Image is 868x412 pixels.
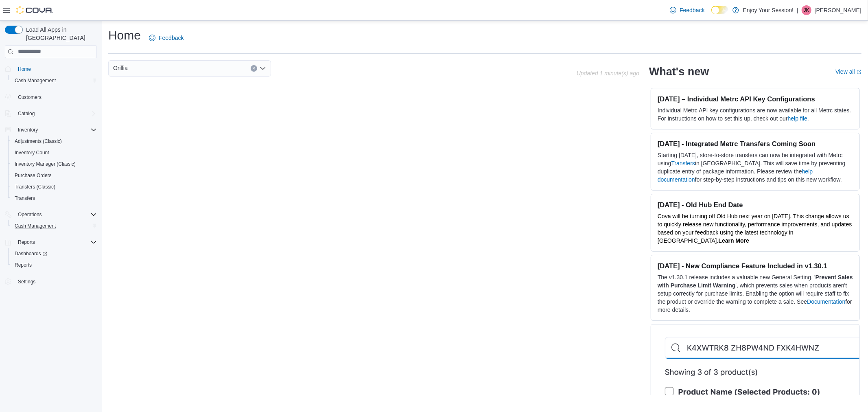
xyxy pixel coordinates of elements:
span: Purchase Orders [15,172,52,179]
span: Catalog [15,109,97,118]
span: Adjustments (Classic) [11,136,97,146]
span: Inventory Manager (Classic) [15,161,76,167]
p: The v1.30.1 release includes a valuable new General Setting, ' ', which prevents sales when produ... [658,273,853,314]
span: Reports [18,239,35,245]
a: Dashboards [8,248,100,259]
button: Settings [2,276,100,287]
span: Inventory [18,127,38,133]
a: View allExternal link [835,68,861,75]
a: Customers [15,92,45,102]
h2: What's new [649,65,709,78]
button: Reports [2,237,100,248]
span: Dashboards [11,249,97,259]
a: Feedback [667,2,708,18]
button: Cash Management [8,75,100,86]
div: Jenna Kanis [802,5,811,15]
span: Customers [18,94,42,101]
button: Operations [2,209,100,220]
span: JK [804,5,809,15]
button: Open list of options [260,65,266,72]
button: Home [2,63,100,75]
a: Inventory Manager (Classic) [11,159,79,169]
button: Catalog [2,108,100,119]
p: Enjoy Your Session! [743,5,794,15]
span: Cova will be turning off Old Hub next year on [DATE]. This change allows us to quickly release ne... [658,213,852,244]
a: Reports [11,260,35,270]
svg: External link [857,70,861,75]
span: Inventory Count [15,149,49,156]
span: Orillia [113,63,128,73]
span: Cash Management [11,221,97,231]
span: Settings [18,278,35,285]
span: Customers [15,92,97,102]
button: Clear input [251,65,257,72]
span: Transfers (Classic) [15,184,55,190]
span: Inventory Count [11,148,97,158]
h1: Home [108,27,141,44]
a: Settings [15,277,39,287]
h3: [DATE] - Old Hub End Date [658,201,853,209]
span: Cash Management [15,223,56,229]
span: Inventory Manager (Classic) [11,159,97,169]
span: Home [18,66,31,72]
button: Purchase Orders [8,170,100,181]
button: Transfers [8,193,100,204]
a: Transfers (Classic) [11,182,59,192]
a: Adjustments (Classic) [11,136,65,146]
a: Transfers [671,160,695,167]
h3: [DATE] - Integrated Metrc Transfers Coming Soon [658,140,853,148]
span: Home [15,64,97,74]
button: Reports [8,259,100,271]
a: Purchase Orders [11,171,55,180]
span: Cash Management [11,76,97,85]
span: Cash Management [15,77,56,84]
span: Purchase Orders [11,171,97,180]
button: Transfers (Classic) [8,181,100,193]
span: Reports [15,237,97,247]
a: help file [788,115,807,122]
a: Learn More [719,237,749,244]
button: Adjustments (Classic) [8,136,100,147]
span: Inventory [15,125,97,135]
p: | [797,5,798,15]
button: Inventory Count [8,147,100,158]
span: Adjustments (Classic) [15,138,62,145]
span: Operations [18,211,42,218]
a: Transfers [11,193,38,203]
button: Cash Management [8,220,100,232]
p: Updated 1 minute(s) ago [577,70,639,77]
p: Starting [DATE], store-to-store transfers can now be integrated with Metrc using in [GEOGRAPHIC_D... [658,151,853,184]
span: Load All Apps in [GEOGRAPHIC_DATA] [23,26,97,42]
nav: Complex example [5,60,97,309]
button: Inventory Manager (Classic) [8,158,100,170]
span: Feedback [680,6,704,14]
span: Transfers [11,193,97,203]
button: Catalog [15,109,38,118]
span: Transfers (Classic) [11,182,97,192]
span: Dashboards [15,250,47,257]
button: Inventory [2,124,100,136]
img: Cova [16,6,53,14]
a: Dashboards [11,249,50,259]
a: Feedback [146,30,187,46]
p: [PERSON_NAME] [815,5,861,15]
input: Dark Mode [711,6,728,14]
button: Inventory [15,125,41,135]
a: Inventory Count [11,148,52,158]
strong: Prevent Sales with Purchase Limit Warning [658,274,853,289]
span: Transfers [15,195,35,202]
h3: [DATE] – Individual Metrc API Key Configurations [658,95,853,103]
span: Reports [15,262,32,268]
a: help documentation [658,168,813,183]
span: Operations [15,210,97,219]
button: Customers [2,91,100,103]
span: Catalog [18,110,35,117]
p: Individual Metrc API key configurations are now available for all Metrc states. For instructions ... [658,106,853,123]
a: Home [15,64,34,74]
button: Operations [15,210,45,219]
h3: [DATE] - New Compliance Feature Included in v1.30.1 [658,262,853,270]
a: Documentation [807,298,845,305]
a: Cash Management [11,221,59,231]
